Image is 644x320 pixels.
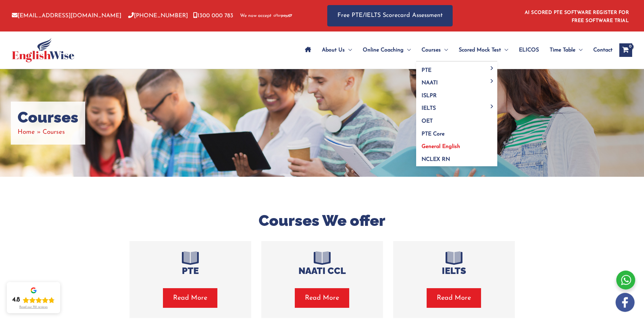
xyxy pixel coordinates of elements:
a: [EMAIL_ADDRESS][DOMAIN_NAME] [12,13,121,19]
span: PTE Core [422,131,445,137]
img: cropped-ew-logo [12,38,74,62]
button: Read More [295,288,349,308]
span: Menu Toggle [488,66,496,70]
span: Menu Toggle [575,38,582,62]
span: We now accept [240,13,271,19]
span: Read More [437,293,471,303]
img: Afterpay-Logo [273,14,292,18]
span: Contact [593,38,613,62]
span: IELTS [422,106,436,111]
button: Read More [427,288,481,308]
a: View Shopping Cart, empty [619,43,632,57]
a: Scored Mock TestMenu Toggle [453,38,514,62]
a: Home [18,129,35,135]
h4: IELTS [403,265,505,276]
a: [PHONE_NUMBER] [128,13,188,19]
span: Menu Toggle [404,38,411,62]
a: Contact [588,38,613,62]
span: PTE [422,68,431,73]
span: Read More [173,293,207,303]
div: Rating: 4.8 out of 5 [12,296,55,304]
a: PTEMenu Toggle [416,62,497,74]
aside: Header Widget 1 [521,5,632,27]
a: ELICOS [514,38,544,62]
span: ISLPR [422,93,437,99]
button: Read More [163,288,217,308]
span: General English [422,144,460,149]
h2: Courses We offer [124,211,520,231]
h4: NAATI CCL [271,265,373,276]
span: Menu Toggle [345,38,352,62]
a: PTE Core [416,125,497,138]
span: OET [422,119,433,124]
span: Menu Toggle [488,104,496,108]
span: About Us [322,38,345,62]
span: ELICOS [519,38,539,62]
span: Read More [305,293,339,303]
a: Online CoachingMenu Toggle [357,38,416,62]
div: 4.8 [12,296,20,304]
span: Menu Toggle [501,38,508,62]
a: IELTSMenu Toggle [416,100,497,113]
h1: Courses [18,108,78,127]
span: Courses [43,129,65,135]
a: OET [416,113,497,126]
a: General English [416,138,497,151]
span: Scored Mock Test [459,38,501,62]
a: AI SCORED PTE SOFTWARE REGISTER FOR FREE SOFTWARE TRIAL [525,10,629,23]
nav: Breadcrumbs [18,127,78,138]
a: NAATIMenu Toggle [416,74,497,87]
img: white-facebook.png [616,293,635,312]
a: CoursesMenu Toggle [416,38,453,62]
a: NCLEX RN [416,151,497,166]
a: Free PTE/IELTS Scorecard Assessment [327,5,453,26]
span: NCLEX RN [422,157,450,162]
span: Time Table [550,38,575,62]
a: Time TableMenu Toggle [544,38,588,62]
span: Menu Toggle [488,79,496,83]
nav: Site Navigation: Main Menu [300,38,613,62]
a: About UsMenu Toggle [316,38,357,62]
h4: PTE [140,265,241,276]
span: Menu Toggle [441,38,448,62]
span: Courses [422,38,441,62]
span: Online Coaching [363,38,404,62]
div: Read our 721 reviews [19,305,48,309]
a: ISLPR [416,87,497,100]
a: 1300 000 783 [193,13,233,19]
span: NAATI [422,80,438,86]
